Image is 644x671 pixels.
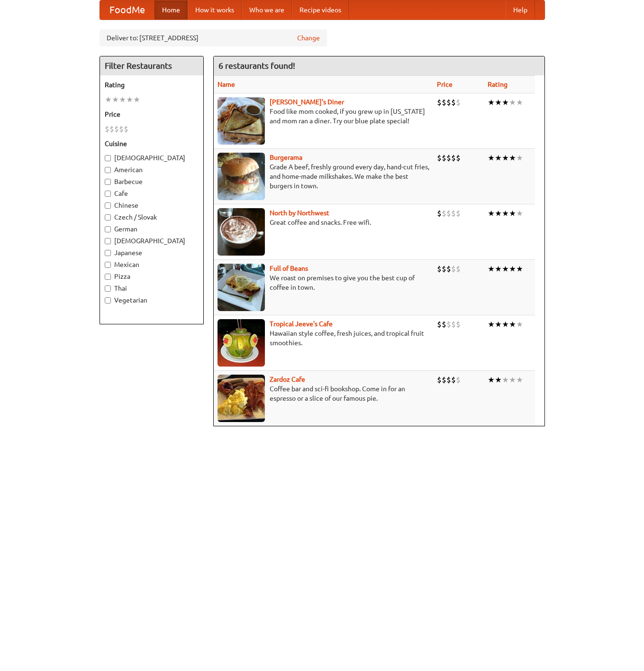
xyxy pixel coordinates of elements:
[446,264,451,274] li: $
[446,319,451,330] li: $
[488,81,508,88] a: Rating
[124,124,128,134] li: $
[105,238,111,244] input: [DEMOGRAPHIC_DATA]
[119,124,124,134] li: $
[105,274,111,280] input: Pizza
[516,264,523,274] li: ★
[218,218,429,227] p: Great coffee and snacks. Free wifi.
[100,56,203,75] h4: Filter Restaurants
[105,153,199,163] label: [DEMOGRAPHIC_DATA]
[502,208,509,219] li: ★
[218,97,265,145] img: sallys.jpg
[446,208,451,219] li: $
[516,375,523,385] li: ★
[451,97,456,108] li: $
[456,97,461,108] li: $
[502,264,509,274] li: ★
[488,153,495,163] li: ★
[133,94,140,105] li: ★
[218,264,265,311] img: beans.jpg
[437,97,442,108] li: $
[451,319,456,330] li: $
[105,297,111,303] input: Vegetarian
[105,124,109,134] li: $
[105,212,199,222] label: Czech / Slovak
[218,329,429,348] p: Hawaiian style coffee, fresh juices, and tropical fruit smoothies.
[502,319,509,330] li: ★
[456,319,461,330] li: $
[218,319,265,367] img: jeeves.jpg
[516,153,523,163] li: ★
[188,0,242,19] a: How it works
[105,179,111,185] input: Barbecue
[218,273,429,292] p: We roast on premises to give you the best cup of coffee in town.
[270,265,308,272] a: Full of Beans
[502,97,509,108] li: ★
[114,124,119,134] li: $
[442,264,446,274] li: $
[442,97,446,108] li: $
[495,319,502,330] li: ★
[495,97,502,108] li: ★
[509,319,516,330] li: ★
[109,124,114,134] li: $
[495,375,502,385] li: ★
[105,80,199,90] h5: Rating
[509,208,516,219] li: ★
[100,0,154,19] a: FoodMe
[506,0,535,19] a: Help
[270,209,329,217] b: North by Northwest
[218,208,265,256] img: north.jpg
[242,0,292,19] a: Who we are
[488,97,495,108] li: ★
[509,153,516,163] li: ★
[456,375,461,385] li: $
[112,94,119,105] li: ★
[446,97,451,108] li: $
[446,375,451,385] li: $
[218,162,429,191] p: Grade A beef, freshly ground every day, hand-cut fries, and home-made milkshakes. We make the bes...
[218,375,265,422] img: zardoz.jpg
[297,33,320,43] a: Change
[105,94,112,105] li: ★
[218,384,429,403] p: Coffee bar and sci-fi bookshop. Come in for an espresso or a slice of our famous pie.
[509,264,516,274] li: ★
[451,208,456,219] li: $
[270,98,344,106] a: [PERSON_NAME]'s Diner
[442,319,446,330] li: $
[154,0,188,19] a: Home
[105,285,111,292] input: Thai
[105,284,199,293] label: Thai
[105,262,111,268] input: Mexican
[437,375,442,385] li: $
[105,224,199,234] label: German
[218,107,429,126] p: Food like mom cooked, if you grew up in [US_STATE] and mom ran a diner. Try our blue plate special!
[437,264,442,274] li: $
[270,154,302,161] a: Burgerama
[105,295,199,305] label: Vegetarian
[270,320,333,328] a: Tropical Jeeve's Cafe
[495,153,502,163] li: ★
[488,264,495,274] li: ★
[105,272,199,281] label: Pizza
[442,375,446,385] li: $
[270,376,305,383] a: Zardoz Cafe
[509,97,516,108] li: ★
[516,208,523,219] li: ★
[456,153,461,163] li: $
[442,208,446,219] li: $
[502,153,509,163] li: ★
[218,153,265,200] img: burgerama.jpg
[437,81,453,88] a: Price
[451,153,456,163] li: $
[456,264,461,274] li: $
[495,208,502,219] li: ★
[105,177,199,186] label: Barbecue
[105,167,111,173] input: American
[105,201,199,210] label: Chinese
[437,208,442,219] li: $
[451,264,456,274] li: $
